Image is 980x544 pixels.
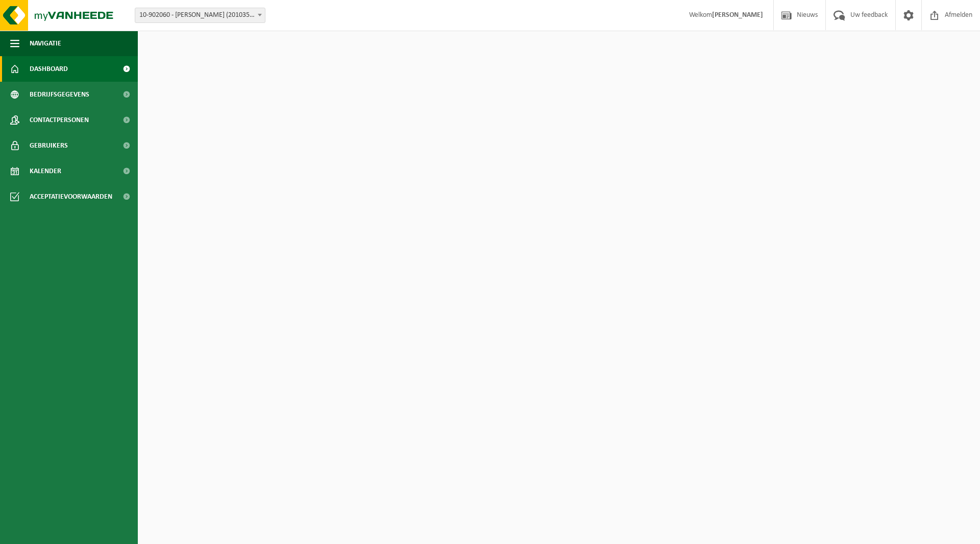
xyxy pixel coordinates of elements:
span: 10-902060 - AVA GENK (201035) - GENK [135,8,265,22]
strong: [PERSON_NAME] [712,11,763,19]
span: 10-902060 - AVA GENK (201035) - GENK [135,8,265,23]
span: Acceptatievoorwaarden [30,184,112,209]
span: Dashboard [30,56,68,82]
span: Navigatie [30,31,61,56]
span: Bedrijfsgegevens [30,82,89,107]
span: Kalender [30,158,61,184]
span: Gebruikers [30,133,68,158]
span: Contactpersonen [30,107,89,133]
